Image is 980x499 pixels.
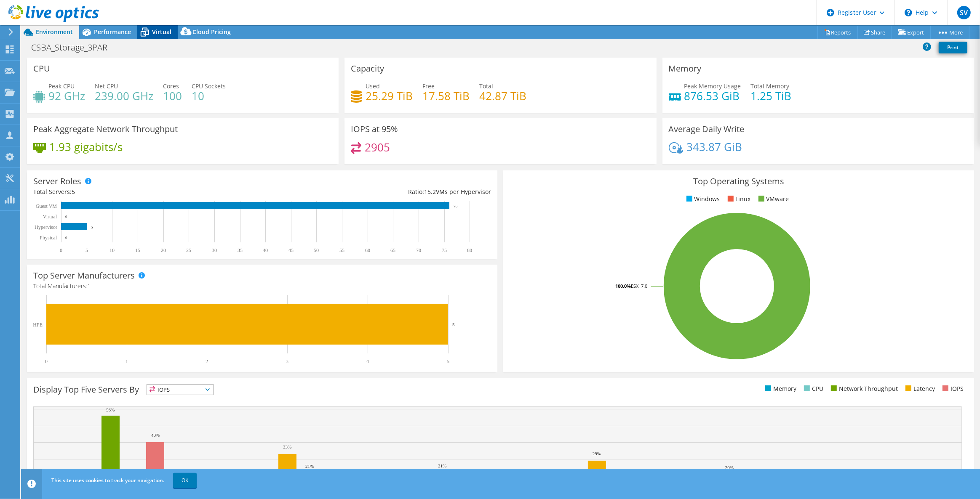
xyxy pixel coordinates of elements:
h4: 17.58 TiB [422,91,470,101]
li: CPU [802,384,823,393]
a: Export [892,26,931,39]
span: CPU Sockets [192,82,226,90]
span: Cloud Pricing [192,28,231,36]
span: Virtual [152,28,171,36]
span: Peak CPU [48,82,75,90]
h4: 343.87 GiB [686,142,742,151]
span: Net CPU [95,82,118,90]
li: Windows [684,194,720,204]
text: 5 [91,225,93,229]
text: 20 [161,247,166,253]
div: Ratio: VMs per Hypervisor [262,187,491,196]
text: 2 [206,358,208,364]
text: HPE [33,322,43,328]
text: 5 [452,322,455,327]
text: 29% [593,451,601,456]
a: OK [173,473,197,488]
h4: 239.00 GHz [95,91,153,101]
text: 55 [339,247,344,253]
span: Total Memory [751,82,790,90]
text: Hypervisor [35,224,57,230]
li: VMware [756,194,789,204]
h4: 42.87 TiB [479,91,526,101]
text: 76 [454,204,458,208]
h3: Top Operating Systems [510,177,967,186]
h3: Peak Aggregate Network Throughput [33,125,178,134]
h3: IOPS at 95% [351,125,398,134]
text: 60 [365,247,370,253]
text: 50 [314,247,319,253]
text: 3 [286,358,288,364]
text: 65 [390,247,395,253]
svg: \n [905,9,912,16]
text: 5 [85,247,88,253]
text: 80 [467,247,472,253]
span: Free [422,82,435,90]
span: SV [957,6,971,19]
text: 70 [416,247,421,253]
text: Virtual [43,214,57,220]
text: 40% [151,433,160,438]
span: 5 [72,188,75,196]
text: 75 [442,247,447,253]
text: 0 [65,236,67,240]
text: 0 [60,247,62,253]
a: Reports [817,26,858,39]
span: Performance [94,28,131,36]
h3: Top Server Manufacturers [33,271,135,280]
tspan: 100.0% [615,283,631,289]
li: Network Throughput [829,384,898,393]
h4: 1.93 gigabits/s [49,142,123,151]
div: Total Servers: [33,187,262,196]
h4: 1.25 TiB [751,91,792,101]
h4: Total Manufacturers: [33,281,491,291]
span: Used [366,82,380,90]
tspan: ESXi 7.0 [631,283,647,289]
span: 15.2 [424,188,436,196]
text: 0 [45,358,48,364]
h4: 92 GHz [48,91,85,101]
span: This site uses cookies to track your navigation. [51,477,164,484]
text: 21% [438,463,446,468]
span: Environment [36,28,73,36]
h1: CSBA_Storage_3PAR [27,43,120,52]
h3: Server Roles [33,177,81,186]
h3: CPU [33,64,50,73]
li: Linux [726,194,751,204]
li: Memory [763,384,796,393]
text: Physical [40,235,57,241]
text: 25 [186,247,191,253]
h4: 876.53 GiB [684,91,741,101]
text: 20% [725,465,734,470]
span: 1 [87,282,91,290]
span: Cores [163,82,179,90]
li: Latency [903,384,935,393]
text: 40 [263,247,268,253]
text: 30 [212,247,217,253]
text: Guest VM [36,203,57,209]
a: More [930,26,969,39]
text: 1 [126,358,128,364]
text: 15 [135,247,140,253]
text: 33% [283,444,291,449]
text: 10 [109,247,115,253]
text: 56% [106,407,115,412]
h4: 2905 [365,143,390,152]
text: 35 [238,247,243,253]
text: 5 [447,358,449,364]
h4: 10 [192,91,226,101]
a: Share [857,26,892,39]
h4: 100 [163,91,182,101]
text: 45 [288,247,294,253]
text: 4 [366,358,369,364]
span: IOPS [147,385,213,395]
span: Total [479,82,493,90]
h3: Memory [669,64,702,73]
span: Peak Memory Usage [684,82,741,90]
h3: Average Daily Write [669,125,745,134]
li: IOPS [940,384,964,393]
text: 0 [65,215,67,219]
text: 21% [305,464,314,469]
h4: 25.29 TiB [366,91,413,101]
a: Print [939,42,967,53]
